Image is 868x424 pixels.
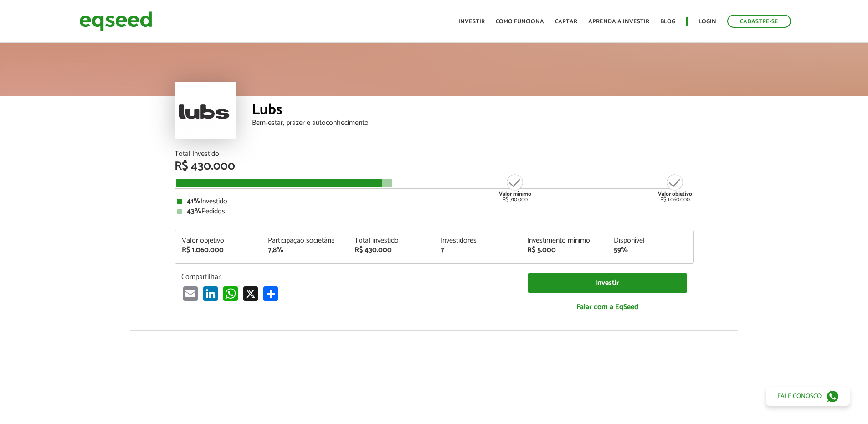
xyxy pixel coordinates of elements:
[181,286,200,301] a: Email
[181,273,514,281] p: Compartilhar:
[658,173,692,202] div: R$ 1.060.000
[187,195,200,207] strong: 41%
[221,286,240,301] a: WhatsApp
[766,387,850,406] a: Fale conosco
[441,237,514,244] div: Investidores
[527,247,600,254] div: R$ 5.000
[441,247,514,254] div: 7
[182,247,255,254] div: R$ 1.060.000
[177,208,692,215] div: Pedidos
[187,205,201,217] strong: 43%
[252,119,694,127] div: Bem-estar, prazer e autoconhecimento
[555,19,577,25] a: Captar
[498,173,532,202] div: R$ 710.000
[527,237,600,244] div: Investimento mínimo
[528,273,687,293] a: Investir
[458,19,485,25] a: Investir
[614,237,687,244] div: Disponível
[252,103,694,119] div: Lubs
[614,247,687,254] div: 59%
[79,9,152,33] img: EqSeed
[268,247,341,254] div: 7,8%
[177,198,692,205] div: Investido
[699,19,716,25] a: Login
[499,190,531,198] strong: Valor mínimo
[201,286,220,301] a: LinkedIn
[496,19,544,25] a: Como funciona
[658,190,692,198] strong: Valor objetivo
[660,19,675,25] a: Blog
[354,247,427,254] div: R$ 430.000
[354,237,427,244] div: Total investido
[241,286,260,301] a: X
[175,150,694,158] div: Total Investido
[175,160,694,172] div: R$ 430.000
[182,237,255,244] div: Valor objetivo
[727,15,791,28] a: Cadastre-se
[262,286,280,301] a: Compartilhar
[528,298,687,316] a: Falar com a EqSeed
[268,237,341,244] div: Participação societária
[588,19,649,25] a: Aprenda a investir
